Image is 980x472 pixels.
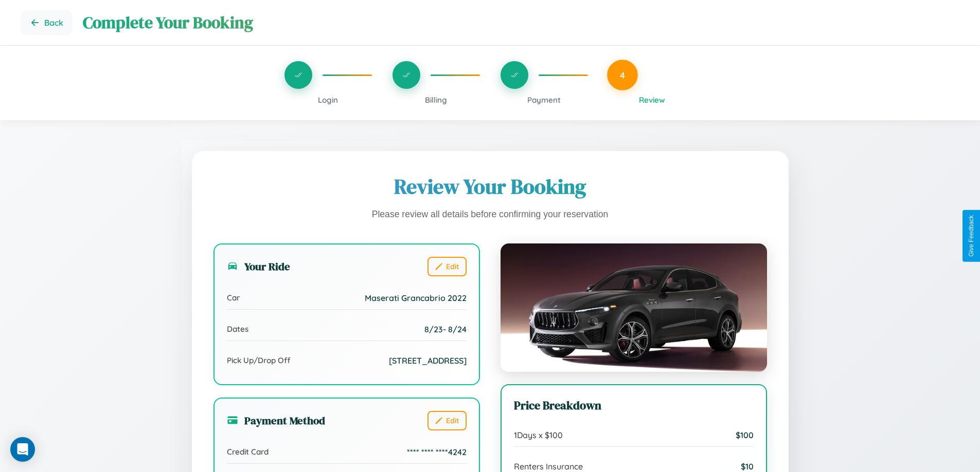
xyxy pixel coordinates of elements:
span: 4 [620,69,625,81]
span: Maserati Grancabrio 2022 [365,293,467,303]
span: Review [639,95,665,105]
span: Login [318,95,338,105]
button: Edit [427,411,467,430]
span: Dates [227,324,248,334]
span: Payment [527,95,561,105]
p: Please review all details before confirming your reservation [213,206,767,223]
div: Open Intercom Messenger [10,437,35,462]
h1: Review Your Booking [213,173,767,200]
h3: Price Breakdown [514,398,754,413]
button: Go back [21,10,73,35]
span: [STREET_ADDRESS] [389,355,467,366]
span: Car [227,293,240,303]
span: $ 100 [736,430,754,440]
span: Billing [425,95,447,105]
h1: Complete Your Booking [83,11,959,34]
span: Renters Insurance [514,461,583,471]
span: Pick Up/Drop Off [227,355,291,365]
button: Edit [427,257,467,276]
h3: Payment Method [227,413,325,428]
span: Credit Card [227,447,269,457]
span: $ 10 [741,461,754,471]
img: Maserati Grancabrio [501,243,767,372]
div: Give Feedback [968,215,975,257]
span: 8 / 23 - 8 / 24 [424,324,467,334]
span: 1 Days x $ 100 [514,430,563,440]
h3: Your Ride [227,259,290,274]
